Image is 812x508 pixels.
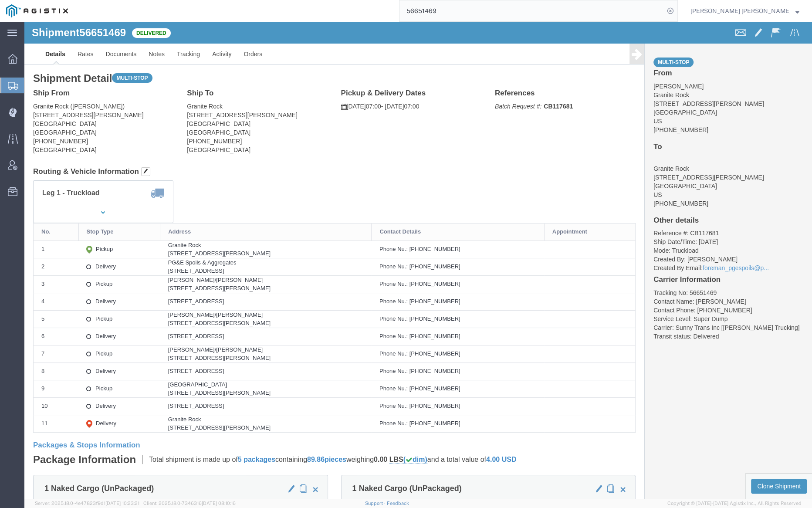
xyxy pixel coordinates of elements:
[105,501,139,506] span: [DATE] 10:23:21
[399,0,664,21] input: Search for shipment number, reference number
[35,501,139,506] span: Server: 2025.18.0-4e47823f9d1
[6,4,68,17] img: logo
[143,501,236,506] span: Client: 2025.18.0-7346316
[386,501,409,506] a: Feedback
[690,6,800,16] button: [PERSON_NAME] [PERSON_NAME]
[365,501,387,506] a: Support
[667,500,802,507] span: Copyright © [DATE]-[DATE] Agistix Inc., All Rights Reserved
[202,501,236,506] span: [DATE] 08:10:16
[690,6,789,16] span: Kayte Bray Dogali
[24,22,812,499] iframe: FS Legacy Container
